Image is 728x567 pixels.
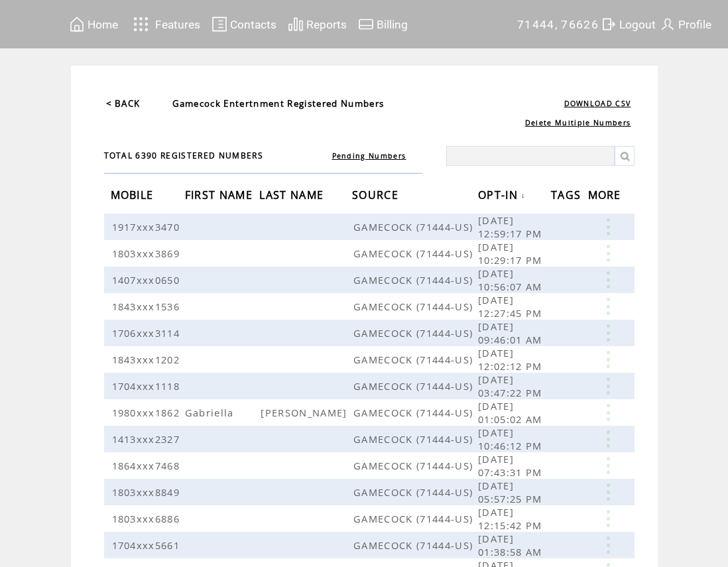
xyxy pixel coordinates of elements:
span: Profile [678,18,711,31]
span: 1407xxx0650 [112,273,184,286]
span: Home [88,18,118,31]
a: MOBILE [111,190,157,198]
a: Logout [599,14,658,34]
span: 1980xxx1862 [112,406,184,419]
span: GAMECOCK (71444-US) [353,459,476,472]
img: exit.svg [601,16,617,32]
img: creidtcard.svg [358,16,374,32]
span: FIRST NAME [185,184,256,209]
span: [DATE] 01:05:02 AM [478,399,546,426]
span: GAMECOCK (71444-US) [353,353,476,366]
span: [DATE] 05:57:25 PM [478,479,546,505]
span: GAMECOCK (71444-US) [353,538,476,552]
span: 1706xxx3114 [112,326,184,340]
a: Pending Numbers [332,151,406,160]
span: MORE [588,184,625,209]
span: 1803xxx6886 [112,512,184,525]
a: Contacts [210,14,278,34]
span: SOURCE [352,184,402,209]
span: Billing [377,18,408,31]
span: Gabriella [185,406,237,419]
a: Delete Multiple Numbers [525,118,631,127]
a: TAGS [551,190,584,198]
span: 1413xxx2327 [112,432,184,446]
a: DOWNLOAD CSV [564,99,631,108]
a: Billing [356,14,410,34]
a: Profile [658,14,713,34]
span: Features [155,18,200,31]
span: [DATE] 12:15:42 PM [478,505,546,532]
span: [DATE] 01:38:58 AM [478,532,546,558]
span: GAMECOCK (71444-US) [353,379,476,393]
img: chart.svg [288,16,304,32]
span: GAMECOCK (71444-US) [353,326,476,340]
span: 71444, 76626 [517,18,599,31]
a: SOURCE [352,190,402,198]
a: < BACK [106,97,141,109]
span: Gamecock Entertnment Registered Numbers [172,97,385,109]
img: features.svg [129,13,152,35]
span: 1917xxx3470 [112,220,184,233]
a: FIRST NAME [185,190,256,198]
span: GAMECOCK (71444-US) [353,247,476,260]
span: LAST NAME [259,184,327,209]
span: 1803xxx8849 [112,485,184,499]
span: Logout [619,18,656,31]
span: [DATE] 09:46:01 AM [478,320,546,346]
span: GAMECOCK (71444-US) [353,485,476,499]
span: [PERSON_NAME] [261,406,350,419]
a: LAST NAME [259,190,327,198]
span: 1704xxx1118 [112,379,184,393]
span: 1864xxx7468 [112,459,184,472]
span: 1704xxx5661 [112,538,184,552]
img: home.svg [69,16,85,32]
span: GAMECOCK (71444-US) [353,273,476,286]
span: [DATE] 12:27:45 PM [478,293,546,320]
span: [DATE] 10:46:12 PM [478,426,546,452]
span: TOTAL 6390 REGISTERED NUMBERS [104,150,264,161]
span: [DATE] 12:02:12 PM [478,346,546,373]
span: GAMECOCK (71444-US) [353,406,476,419]
span: [DATE] 07:43:31 PM [478,452,546,479]
span: 1843xxx1202 [112,353,184,366]
span: 1803xxx3869 [112,247,184,260]
span: GAMECOCK (71444-US) [353,432,476,446]
img: profile.svg [660,16,676,32]
span: GAMECOCK (71444-US) [353,300,476,313]
span: OPT-IN [478,184,521,209]
span: GAMECOCK (71444-US) [353,512,476,525]
img: contacts.svg [212,16,227,32]
span: Contacts [230,18,276,31]
span: [DATE] 10:56:07 AM [478,267,546,293]
span: Reports [306,18,347,31]
a: Features [127,11,202,37]
a: Home [67,14,120,34]
span: [DATE] 03:47:22 PM [478,373,546,399]
span: [DATE] 10:29:17 PM [478,240,546,267]
a: Reports [286,14,349,34]
span: MOBILE [111,184,157,209]
span: TAGS [551,184,584,209]
a: OPT-IN↓ [478,191,526,199]
span: [DATE] 12:59:17 PM [478,214,546,240]
span: 1843xxx1536 [112,300,184,313]
span: GAMECOCK (71444-US) [353,220,476,233]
